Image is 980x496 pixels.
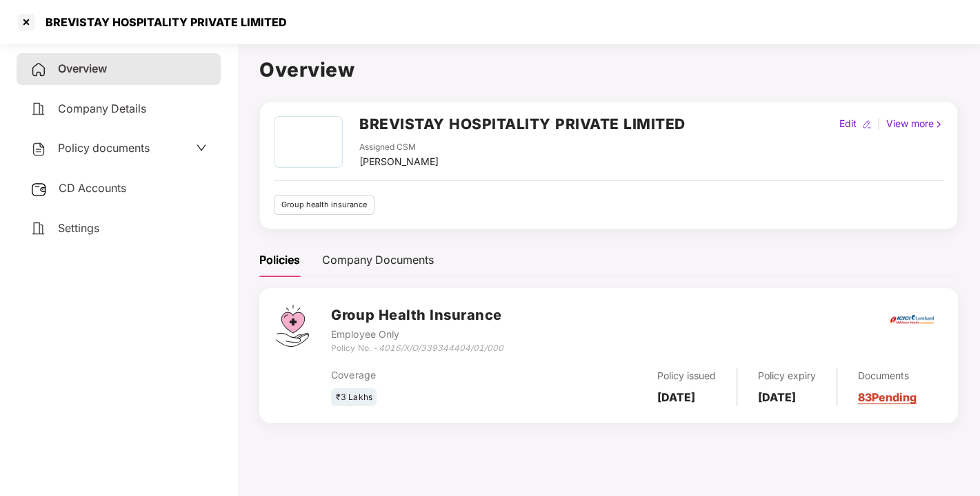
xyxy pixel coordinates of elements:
[359,113,686,135] h2: BREVISTAY HOSPITALITY PRIVATE LIMITED
[331,388,377,407] div: ₹3 Lakhs
[378,343,503,353] i: 4016/X/O/339344404/01/000
[30,220,47,237] img: svg+xml;base64,PHN2ZyB4bWxucz0iaHR0cDovL3d3dy53My5vcmcvMjAwMC9zdmciIHdpZHRoPSIyNCIgaGVpZ2h0PSIyNC...
[883,116,946,131] div: View more
[30,181,48,198] img: svg+xml;base64,PHN2ZyB3aWR0aD0iMjUiIGhlaWdodD0iMjQiIHZpZXdCb3g9IjAgMCAyNSAyNCIgZmlsbD0ibm9uZSIgeG...
[331,327,503,342] div: Employee Only
[758,390,796,404] b: [DATE]
[887,311,937,328] img: icici.png
[276,305,309,347] img: svg+xml;base64,PHN2ZyB4bWxucz0iaHR0cDovL3d3dy53My5vcmcvMjAwMC9zdmciIHdpZHRoPSI0Ny43MTQiIGhlaWdodD...
[274,195,374,215] div: Group health insurance
[322,251,434,269] div: Company Documents
[30,141,47,158] img: svg+xml;base64,PHN2ZyB4bWxucz0iaHR0cDovL3d3dy53My5vcmcvMjAwMC9zdmciIHdpZHRoPSIyNCIgaGVpZ2h0PSIyNC...
[196,142,207,153] span: down
[30,61,47,78] img: svg+xml;base64,PHN2ZyB4bWxucz0iaHR0cDovL3d3dy53My5vcmcvMjAwMC9zdmciIHdpZHRoPSIyNCIgaGVpZ2h0PSIyNC...
[331,368,534,383] div: Coverage
[657,390,695,404] b: [DATE]
[657,368,716,383] div: Policy issued
[259,251,300,269] div: Policies
[862,120,872,129] img: editIcon
[331,342,503,355] div: Policy No. -
[58,141,150,155] span: Policy documents
[934,120,943,129] img: rightIcon
[58,61,107,75] span: Overview
[858,390,917,404] a: 83 Pending
[37,15,287,29] div: BREVISTAY HOSPITALITY PRIVATE LIMITED
[59,181,126,195] span: CD Accounts
[837,116,859,131] div: Edit
[30,101,47,117] img: svg+xml;base64,PHN2ZyB4bWxucz0iaHR0cDovL3d3dy53My5vcmcvMjAwMC9zdmciIHdpZHRoPSIyNCIgaGVpZ2h0PSIyNC...
[259,55,958,85] h1: Overview
[758,368,816,383] div: Policy expiry
[874,116,883,131] div: |
[331,305,503,326] h3: Group Health Insurance
[58,102,146,115] span: Company Details
[359,141,439,154] div: Assigned CSM
[858,368,917,383] div: Documents
[58,221,99,235] span: Settings
[359,154,439,169] div: [PERSON_NAME]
